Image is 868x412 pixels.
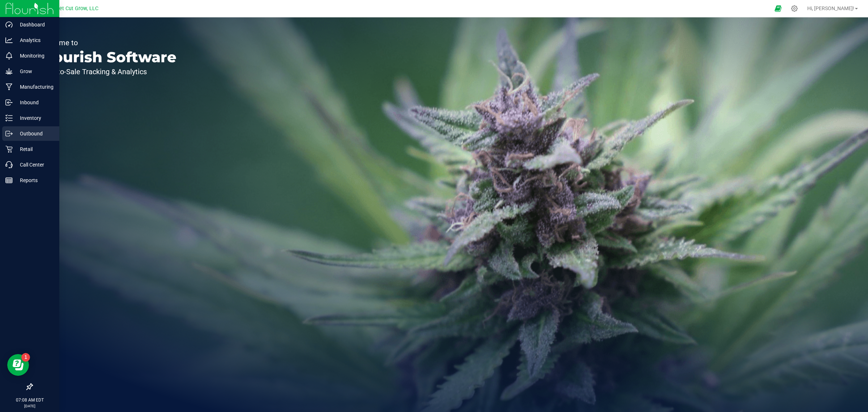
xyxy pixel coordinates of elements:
[790,5,799,12] div: Manage settings
[39,50,176,64] p: Flourish Software
[5,146,13,153] inline-svg: Retail
[13,160,56,169] p: Call Center
[13,129,56,138] p: Outbound
[13,176,56,185] p: Reports
[5,114,13,122] inline-svg: Inventory
[13,114,56,122] p: Inventory
[49,5,98,12] span: Sweet Cut Grow, LLC
[5,68,13,75] inline-svg: Grow
[5,130,13,137] inline-svg: Outbound
[13,67,56,76] p: Grow
[13,83,56,91] p: Manufacturing
[39,68,176,75] p: Seed-to-Sale Tracking & Analytics
[13,51,56,60] p: Monitoring
[21,353,30,362] iframe: Resource center unread badge
[807,5,854,11] span: Hi, [PERSON_NAME]!
[3,403,56,409] p: [DATE]
[3,397,56,403] p: 07:08 AM EDT
[770,1,786,16] span: Open Ecommerce Menu
[5,37,13,44] inline-svg: Analytics
[5,21,13,28] inline-svg: Dashboard
[5,52,13,59] inline-svg: Monitoring
[13,145,56,154] p: Retail
[5,177,13,184] inline-svg: Reports
[5,161,13,168] inline-svg: Call Center
[13,20,56,29] p: Dashboard
[13,98,56,107] p: Inbound
[7,354,29,376] iframe: Resource center
[39,39,176,46] p: Welcome to
[13,36,56,45] p: Analytics
[5,99,13,106] inline-svg: Inbound
[5,83,13,91] inline-svg: Manufacturing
